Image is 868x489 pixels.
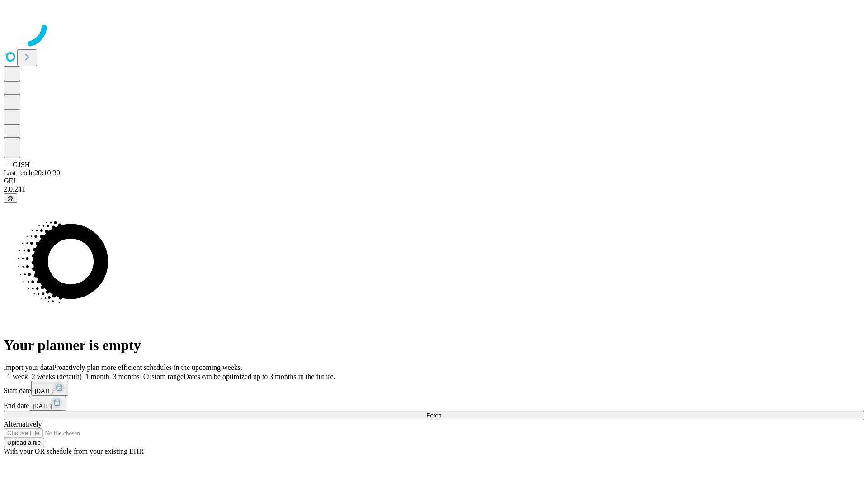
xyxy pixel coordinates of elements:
[426,412,441,419] span: Fetch
[184,373,335,380] span: Dates can be optimized up to 3 months in the future.
[4,438,44,447] button: Upload a file
[143,373,184,380] span: Custom range
[52,364,242,371] span: Proactively plan more efficient schedules in the upcoming weeks.
[4,364,52,371] span: Import your data
[29,396,66,411] button: [DATE]
[13,161,30,168] span: GJSH
[4,185,864,193] div: 2.0.241
[35,388,54,394] span: [DATE]
[4,447,144,455] span: With your OR schedule from your existing EHR
[7,195,14,201] span: @
[4,411,864,420] button: Fetch
[4,177,864,185] div: GEI
[85,373,109,380] span: 1 month
[32,373,82,380] span: 2 weeks (default)
[4,169,60,177] span: Last fetch: 20:10:30
[4,381,864,396] div: Start date
[4,337,864,354] h1: Your planner is empty
[31,381,68,396] button: [DATE]
[4,396,864,411] div: End date
[4,420,42,428] span: Alternatively
[7,373,28,380] span: 1 week
[113,373,140,380] span: 3 months
[4,193,17,203] button: @
[33,403,52,409] span: [DATE]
